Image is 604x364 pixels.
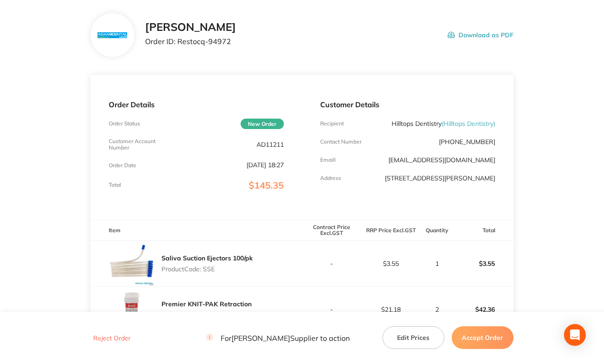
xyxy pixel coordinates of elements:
[564,324,586,346] div: Open Intercom Messenger
[385,175,495,182] p: [STREET_ADDRESS][PERSON_NAME]
[454,219,513,241] th: Total
[320,157,336,163] p: Emaill
[109,241,154,286] img: bHIwOW5xZQ
[109,287,154,332] img: cjYwc3RpeA
[421,260,453,267] p: 1
[320,100,495,109] p: Customer Details
[320,175,341,181] p: Address
[241,119,284,129] span: New Order
[109,182,121,188] p: Total
[161,265,253,273] p: Product Code: SSE
[361,219,420,241] th: RRP Price Excl. GST
[383,326,444,349] button: Edit Prices
[392,120,495,127] p: Hilltops Dentistry
[448,21,513,49] button: Download as PDF
[98,32,127,38] img: N3hiYW42Mg
[257,141,284,148] p: AD11211
[91,219,302,241] th: Item
[452,326,513,349] button: Accept Order
[145,37,236,45] p: Order ID: Restocq- 94972
[388,156,495,164] a: [EMAIL_ADDRESS][DOMAIN_NAME]
[161,254,253,262] a: Saliva Suction Ejectors 100/pk
[439,138,495,145] p: [PHONE_NUMBER]
[455,299,513,320] p: $42.36
[161,300,252,308] a: Premier KNIT-PAK Retraction
[249,180,284,191] span: $145.35
[420,219,454,241] th: Quantity
[455,253,513,274] p: $3.55
[206,334,350,342] p: For [PERSON_NAME] Supplier to action
[145,21,236,34] h2: [PERSON_NAME]
[362,260,420,267] p: $3.55
[302,306,361,313] p: -
[109,120,140,127] p: Order Status
[247,161,284,169] p: [DATE] 18:27
[362,306,420,313] p: $21.18
[302,260,361,267] p: -
[320,120,344,127] p: Recipient
[109,162,136,169] p: Order Date
[302,219,361,241] th: Contract Price Excl. GST
[442,120,495,128] span: ( Hilltops Dentistry )
[109,100,284,109] p: Order Details
[320,139,362,145] p: Contact Number
[421,306,453,313] p: 2
[91,334,133,342] button: Reject Order
[109,138,167,151] p: Customer Account Number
